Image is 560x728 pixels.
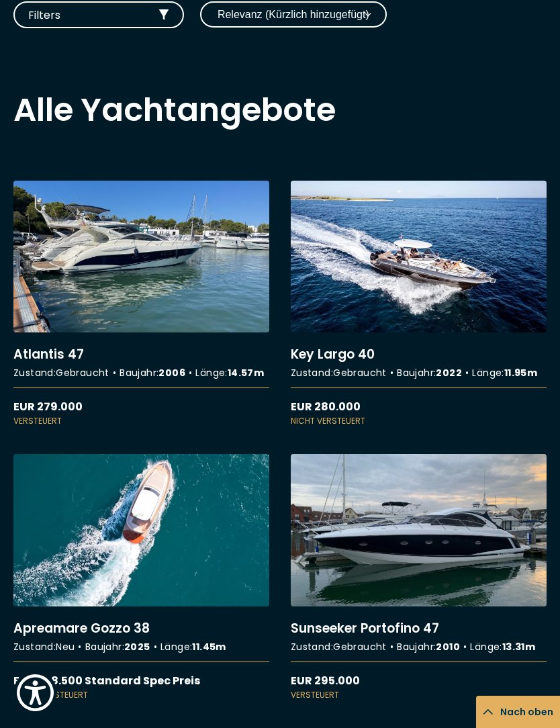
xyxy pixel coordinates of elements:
[13,93,547,127] h2: Alle Yachtangebote
[13,1,184,28] button: Filters
[28,7,145,24] span: Filters
[13,181,269,427] a: More details aboutAtlantis 47
[476,696,560,728] button: Nach oben
[13,454,269,700] a: More details aboutApreamare Gozzo 38
[291,454,547,700] a: More details aboutSunseeker Portofino 47
[291,181,547,427] a: More details aboutKey Largo 40
[13,671,57,715] button: Show Accessibility Preferences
